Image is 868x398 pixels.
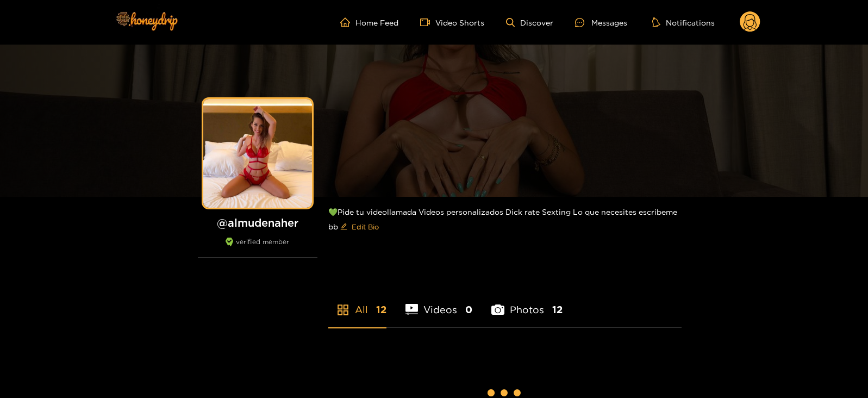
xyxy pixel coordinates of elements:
span: 12 [552,303,563,316]
a: Video Shorts [420,17,484,27]
span: 12 [376,303,386,316]
div: verified member [198,238,317,258]
li: Photos [491,278,563,327]
a: Discover [506,18,553,27]
div: 💚Pide tu videollamada Videos personalizados Dick rate Sexting Lo que necesites escribeme bb [328,197,682,244]
span: appstore [336,303,349,316]
span: home [340,17,355,27]
span: edit [340,223,347,231]
a: Home Feed [340,17,398,27]
button: editEdit Bio [338,218,381,235]
button: Notifications [649,17,718,28]
li: Videos [405,278,473,327]
span: Edit Bio [352,221,379,232]
span: 0 [465,303,472,316]
div: Messages [575,16,627,29]
span: video-camera [420,17,435,27]
h1: @ almudenaher [198,216,317,229]
li: All [328,278,386,327]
